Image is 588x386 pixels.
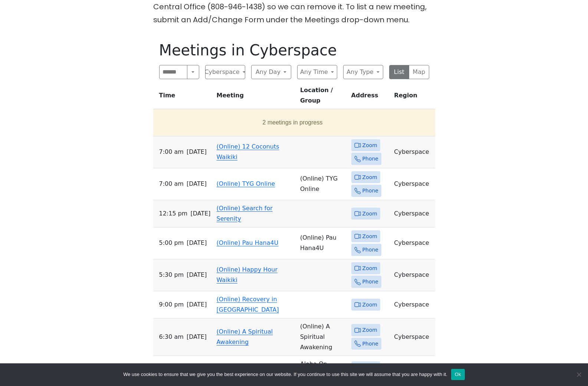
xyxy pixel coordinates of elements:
span: Zoom [362,264,377,273]
a: (Online) Pau Hana4U [217,239,279,246]
span: 9:00 PM [159,299,184,310]
a: (Online) Recovery in [GEOGRAPHIC_DATA] [217,296,279,313]
span: We use cookies to ensure that we give you the best experience on our website. If you continue to ... [123,371,447,378]
a: (Online) Happy Hour Waikiki [217,266,277,283]
span: Phone [362,339,378,348]
th: Location / Group [297,85,348,109]
td: (Online) TYG Online [297,168,348,200]
a: (Online) A Spiritual Awakening [217,328,273,346]
button: Any Type [343,65,383,79]
span: Phone [362,245,378,254]
span: Zoom [362,173,377,182]
span: No [575,371,582,378]
th: Time [153,85,214,109]
span: 6:30 AM [159,332,184,342]
button: Any Time [297,65,337,79]
th: Meeting [214,85,297,109]
span: 7:00 AM [159,179,184,189]
span: Zoom [362,232,377,241]
button: List [389,65,410,79]
span: Zoom [362,209,377,218]
span: [DATE] [187,179,207,189]
span: Zoom [362,141,377,150]
input: Search [159,65,188,79]
button: Any Day [251,65,291,79]
td: Cyberspace [391,168,435,200]
td: (Online) A Spiritual Awakening [297,318,348,356]
span: 7:00 AM [159,147,184,157]
td: Cyberspace [391,259,435,291]
td: Cyberspace [391,200,435,227]
span: Phone [362,277,378,286]
td: (Online) Pau Hana4U [297,227,348,259]
th: Region [391,85,435,109]
span: 5:00 PM [159,238,184,248]
span: [DATE] [187,299,207,310]
td: Cyberspace [391,318,435,356]
span: 12:15 PM [159,208,188,219]
td: Cyberspace [391,227,435,259]
button: Search [187,65,199,79]
td: Cyberspace [391,291,435,318]
td: Cyberspace [391,136,435,168]
span: [DATE] [187,147,207,157]
span: Phone [362,154,378,163]
span: [DATE] [187,238,207,248]
span: [DATE] [187,332,207,342]
a: (Online) TYG Online [217,180,275,187]
button: Ok [451,369,465,380]
span: Zoom [362,300,377,309]
span: Phone [362,186,378,195]
span: 5:30 PM [159,270,184,280]
a: (Online) 12 Coconuts Waikiki [217,143,279,160]
button: Map [409,65,429,79]
a: (Online) Search for Serenity [217,205,273,222]
th: Address [348,85,391,109]
span: Zoom [362,325,377,335]
button: Cyberspace [205,65,245,79]
span: [DATE] [187,270,207,280]
button: 2 meetings in progress [156,112,429,133]
h1: Meetings in Cyberspace [159,41,429,59]
span: [DATE] [190,208,210,219]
